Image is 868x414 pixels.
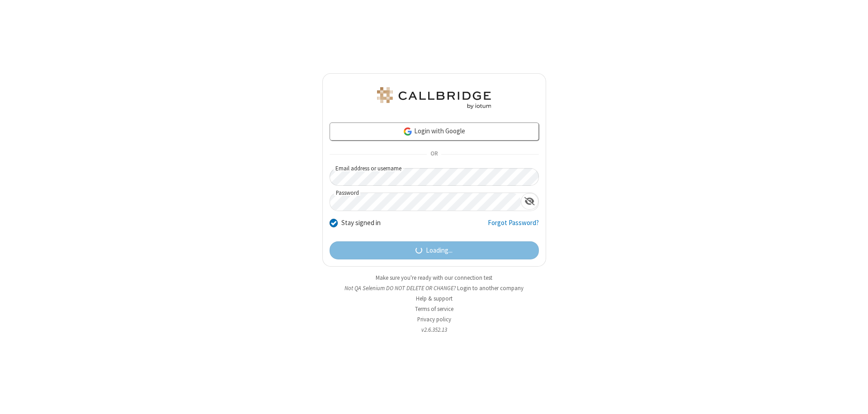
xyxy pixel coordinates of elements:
a: Privacy policy [417,315,451,323]
span: Loading... [426,245,453,256]
button: Login to another company [457,284,524,292]
li: Not QA Selenium DO NOT DELETE OR CHANGE? [322,284,546,292]
input: Password [330,193,521,211]
div: Show password [521,193,538,210]
label: Stay signed in [341,218,381,228]
img: QA Selenium DO NOT DELETE OR CHANGE [375,87,493,109]
li: v2.6.352.13 [322,325,546,334]
a: Make sure you're ready with our connection test [376,274,492,282]
a: Forgot Password? [488,218,539,235]
button: Loading... [330,241,539,259]
a: Help & support [416,295,453,302]
iframe: Chat [845,390,861,408]
a: Terms of service [415,305,453,313]
a: Login with Google [330,122,539,141]
span: OR [427,148,441,161]
img: google-icon.png [403,127,413,136]
input: Email address or username [330,168,539,186]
